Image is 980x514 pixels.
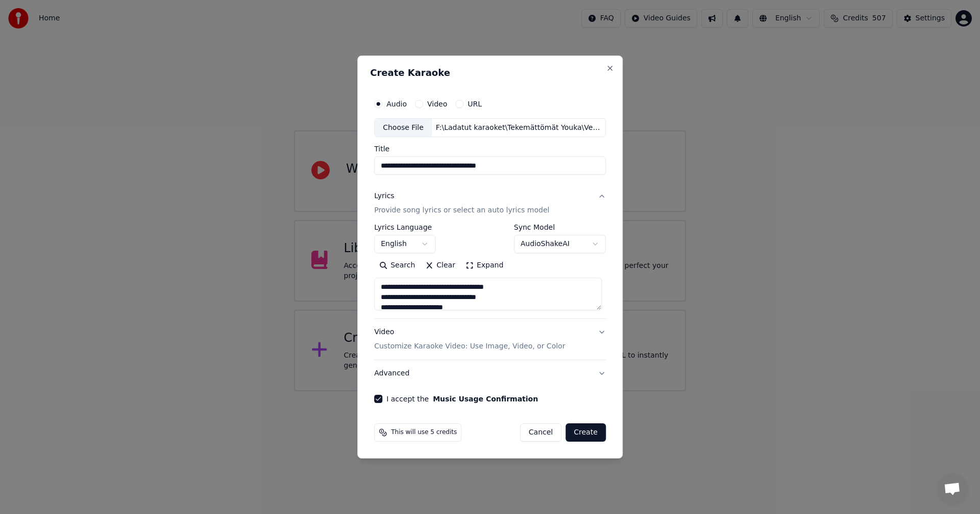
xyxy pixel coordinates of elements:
label: Lyrics Language [374,224,435,231]
button: Clear [420,258,460,274]
label: I accept the [386,395,538,402]
label: URL [468,100,482,107]
span: This will use 5 credits [391,428,457,437]
button: Create [566,423,606,442]
button: Advanced [374,360,606,387]
button: Expand [460,258,508,274]
button: Cancel [520,423,561,442]
label: Video [427,100,447,107]
div: Choose File [375,119,432,137]
p: Customize Karaoke Video: Use Image, Video, or Color [374,341,565,351]
label: Title [374,146,606,153]
button: LyricsProvide song lyrics or select an auto lyrics model [374,183,606,224]
div: Video [374,328,565,352]
label: Audio [386,100,407,107]
div: Lyrics [374,192,394,202]
h2: Create Karaoke [370,68,610,77]
label: Sync Model [514,224,606,231]
button: Search [374,258,420,274]
div: LyricsProvide song lyrics or select an auto lyrics model [374,224,606,319]
div: F:\Ladatut karaoket\Tekemättömät Youka\Vesterinen yhtyeineen parhaat\[PERSON_NAME] Vesterinen Yht... [432,123,605,133]
button: I accept the [433,395,538,402]
p: Provide song lyrics or select an auto lyrics model [374,206,549,216]
button: VideoCustomize Karaoke Video: Use Image, Video, or Color [374,319,606,360]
